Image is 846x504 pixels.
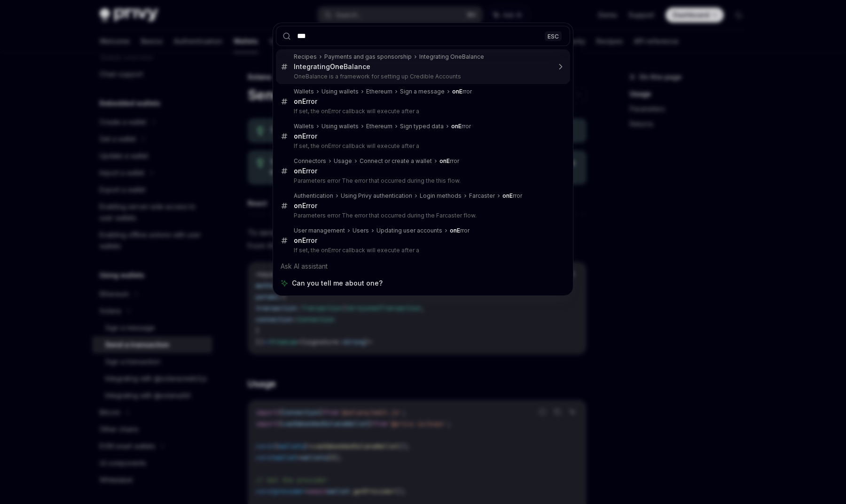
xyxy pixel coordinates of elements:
div: Updating user accounts [376,227,442,234]
b: onE [294,167,306,175]
div: ESC [545,31,562,41]
div: rror [294,202,317,210]
b: onE [294,236,306,244]
div: Authentication [294,192,333,200]
div: Usage [334,157,352,165]
span: Can you tell me about one? [292,279,383,288]
b: onE [502,192,513,199]
div: rror [294,236,317,245]
b: onE [452,88,462,95]
div: rror [450,227,470,234]
div: Farcaster [469,192,495,200]
p: OneBalance is a framework for setting up Credible Accounts [294,73,550,80]
p: If set, the onError callback will execute after a [294,247,550,254]
div: Connectors [294,157,326,165]
div: Wallets [294,123,314,130]
div: rror [294,97,317,106]
p: If set, the onError callback will execute after a [294,142,550,150]
div: Using wallets [321,123,359,130]
div: rror [502,192,522,200]
p: Parameters error The error that occurred during the Farcaster flow. [294,212,550,219]
div: rror [439,157,459,165]
b: One [330,62,344,70]
div: rror [294,132,317,140]
div: Integrating OneBalance [419,53,484,61]
div: Payments and gas sponsorship [324,53,412,61]
div: Using Privy authentication [341,192,412,200]
div: Using wallets [321,88,359,95]
div: User management [294,227,345,234]
div: Ethereum [366,88,392,95]
b: onE [294,97,306,105]
b: onE [450,227,460,234]
div: Wallets [294,88,314,95]
div: rror [294,167,317,175]
div: Login methods [420,192,462,200]
b: onE [294,132,306,140]
b: onE [439,157,450,164]
div: Users [352,227,369,234]
div: Integrating Balance [294,62,370,71]
div: Recipes [294,53,317,61]
div: Ethereum [366,123,392,130]
b: onE [451,123,462,130]
p: If set, the onError callback will execute after a [294,108,550,115]
div: rror [452,88,472,95]
p: Parameters error The error that occurred during the this flow. [294,177,550,185]
div: Sign a message [400,88,445,95]
div: Connect or create a wallet [360,157,432,165]
div: rror [451,123,471,130]
div: Sign typed data [400,123,444,130]
div: Ask AI assistant [276,258,570,275]
b: onE [294,202,306,209]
